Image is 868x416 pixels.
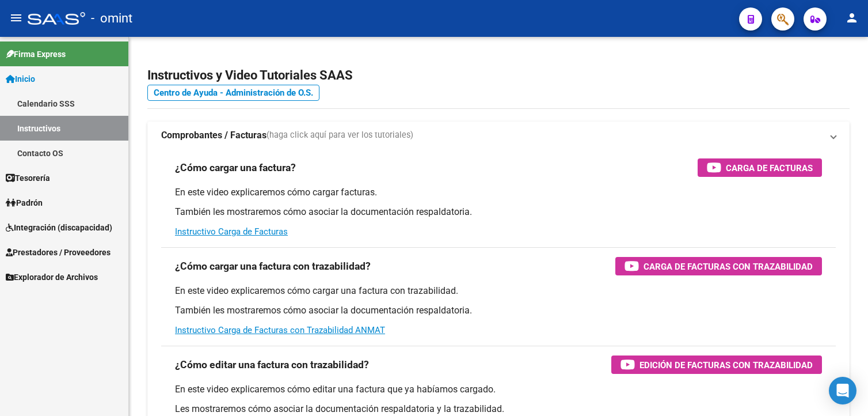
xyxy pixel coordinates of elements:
[147,65,850,86] h2: Instructivos y Video Tutoriales SAAS
[698,158,822,177] button: Carga de Facturas
[175,403,822,415] p: Les mostraremos cómo asociar la documentación respaldatoria y la trazabilidad.
[91,6,132,31] span: - omint
[147,85,319,101] a: Centro de Ayuda - Administración de O.S.
[175,206,822,218] p: También les mostraremos cómo asociar la documentación respaldatoria.
[6,271,98,283] span: Explorador de Archivos
[161,129,267,142] strong: Comprobantes / Facturas
[175,285,822,297] p: En este video explicaremos cómo cargar una factura con trazabilidad.
[175,304,822,317] p: También les mostraremos cómo asociar la documentación respaldatoria.
[175,258,371,274] h3: ¿Cómo cargar una factura con trazabilidad?
[175,383,822,396] p: En este video explicaremos cómo editar una factura que ya habíamos cargado.
[6,246,111,259] span: Prestadores / Proveedores
[6,48,66,60] span: Firma Express
[175,325,385,335] a: Instructivo Carga de Facturas con Trazabilidad ANMAT
[6,221,112,234] span: Integración (discapacidad)
[175,357,369,373] h3: ¿Cómo editar una factura con trazabilidad?
[845,11,859,25] mat-icon: person
[175,186,822,199] p: En este video explicaremos cómo cargar facturas.
[639,358,813,372] span: Edición de Facturas con Trazabilidad
[147,122,850,149] mat-expansion-panel-header: Comprobantes / Facturas(haga click aquí para ver los tutoriales)
[615,257,822,275] button: Carga de Facturas con Trazabilidad
[6,172,50,184] span: Tesorería
[829,377,856,404] div: Open Intercom Messenger
[611,356,822,374] button: Edición de Facturas con Trazabilidad
[644,259,813,274] span: Carga de Facturas con Trazabilidad
[9,11,23,25] mat-icon: menu
[726,161,813,175] span: Carga de Facturas
[6,73,35,85] span: Inicio
[175,226,288,237] a: Instructivo Carga de Facturas
[6,196,43,209] span: Padrón
[267,129,413,142] span: (haga click aquí para ver los tutoriales)
[175,160,296,176] h3: ¿Cómo cargar una factura?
